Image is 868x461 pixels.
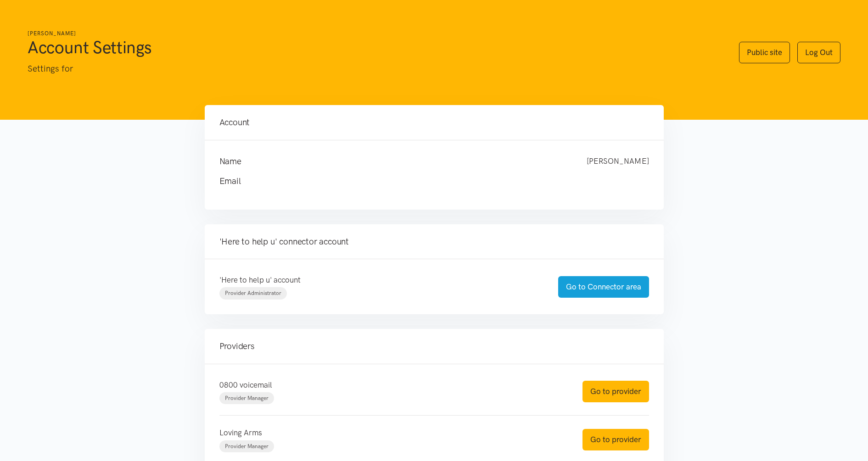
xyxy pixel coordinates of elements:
[28,29,721,38] h6: [PERSON_NAME]
[219,379,564,391] p: 0800 voicemail
[582,381,649,402] a: Go to provider
[219,427,564,439] p: Loving Arms
[558,276,649,298] a: Go to Connector area
[225,395,269,401] span: Provider Manager
[219,340,649,353] h4: Providers
[797,42,840,63] a: Log Out
[739,42,790,63] a: Public site
[225,443,269,450] span: Provider Manager
[219,175,631,188] h4: Email
[219,274,540,286] p: 'Here to help u' account
[225,290,281,296] span: Provider Administrator
[219,155,568,168] h4: Name
[577,155,658,168] div: [PERSON_NAME]
[219,235,649,248] h4: 'Here to help u' connector account
[219,116,649,129] h4: Account
[28,62,721,76] p: Settings for
[582,429,649,450] a: Go to provider
[28,36,721,58] h1: Account Settings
